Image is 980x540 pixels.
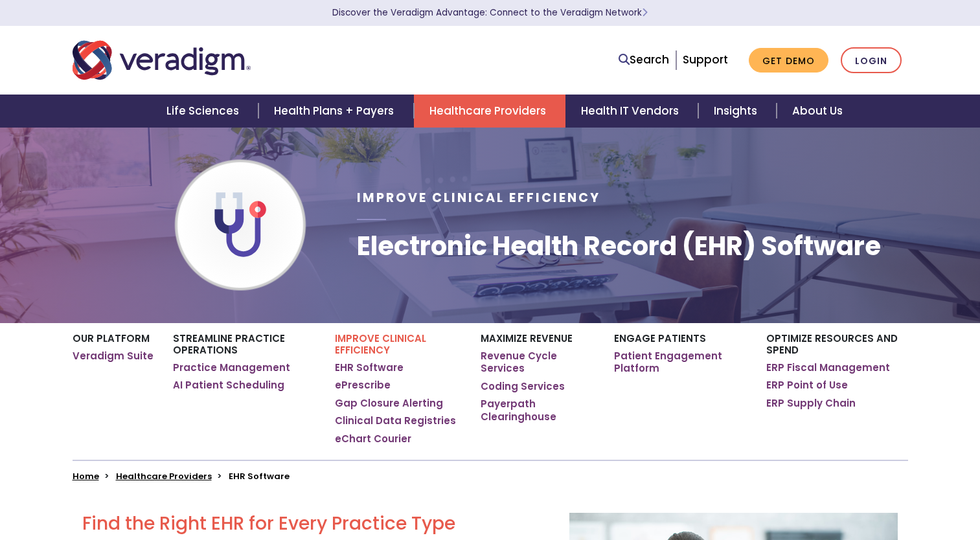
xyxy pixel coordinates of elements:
a: Veradigm Suite [73,350,154,363]
span: Learn More [642,6,648,19]
a: Healthcare Providers [116,470,212,482]
a: ERP Supply Chain [766,397,856,410]
a: Support [683,52,728,67]
a: Patient Engagement Platform [614,350,747,375]
a: Coding Services [481,380,565,393]
a: Health Plans + Payers [258,95,413,128]
a: Discover the Veradigm Advantage: Connect to the Veradigm NetworkLearn More [332,6,648,19]
span: Improve Clinical Efficiency [357,189,600,207]
a: Insights [698,95,777,128]
h1: Electronic Health Record (EHR) Software [357,231,881,262]
img: Veradigm logo [73,39,251,82]
a: ePrescribe [335,379,391,392]
a: Login [841,47,902,74]
a: Life Sciences [151,95,258,128]
a: Payerpath Clearinghouse [481,398,594,423]
a: eChart Courier [335,433,411,445]
h2: Find the Right EHR for Every Practice Type [82,513,550,535]
a: EHR Software [335,361,404,374]
a: Get Demo [749,48,828,73]
a: Health IT Vendors [565,95,698,128]
a: Clinical Data Registries [335,414,456,427]
a: Gap Closure Alerting [335,397,443,410]
a: ERP Fiscal Management [766,361,890,374]
a: AI Patient Scheduling [173,379,284,392]
a: Search [619,51,669,69]
a: Practice Management [173,361,290,374]
a: Healthcare Providers [414,95,565,128]
a: About Us [777,95,858,128]
a: ERP Point of Use [766,379,848,392]
a: Revenue Cycle Services [481,350,594,375]
a: Home [73,470,99,482]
